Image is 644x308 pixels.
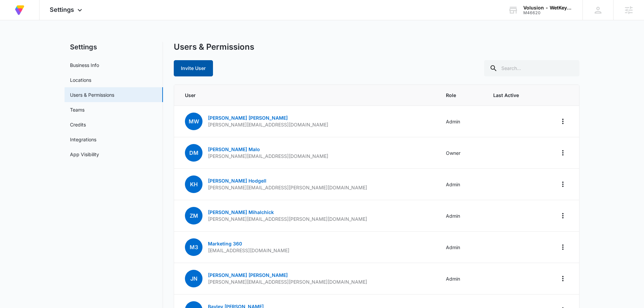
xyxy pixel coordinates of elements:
[185,244,202,250] a: M3
[523,10,573,15] div: account id
[65,42,163,52] h2: Settings
[70,91,114,98] a: Users & Permissions
[185,213,202,219] a: ZM
[70,136,96,143] a: Integrations
[208,209,274,215] a: [PERSON_NAME] Mihalchick
[484,60,579,76] input: Search...
[185,238,202,256] span: M3
[557,147,568,158] button: Actions
[208,279,367,285] p: [PERSON_NAME][EMAIL_ADDRESS][PERSON_NAME][DOMAIN_NAME]
[70,62,99,69] a: Business Info
[70,151,99,158] a: App Visibility
[185,175,202,193] span: KH
[208,115,288,121] a: [PERSON_NAME] [PERSON_NAME]
[70,121,86,128] a: Credits
[438,169,485,200] td: Admin
[174,42,254,52] h1: Users & Permissions
[208,272,288,278] a: [PERSON_NAME] [PERSON_NAME]
[185,113,202,130] span: MW
[438,263,485,294] td: Admin
[557,210,568,221] button: Actions
[185,150,202,156] a: DM
[208,241,242,246] a: Marketing 360
[174,60,213,76] button: Invite User
[446,92,477,99] span: Role
[185,270,202,287] span: JN
[208,247,289,254] p: [EMAIL_ADDRESS][DOMAIN_NAME]
[438,137,485,169] td: Owner
[208,178,266,184] a: [PERSON_NAME] Hodgell
[557,273,568,284] button: Actions
[438,200,485,232] td: Admin
[208,121,328,128] p: [PERSON_NAME][EMAIL_ADDRESS][DOMAIN_NAME]
[557,116,568,127] button: Actions
[208,184,367,191] p: [PERSON_NAME][EMAIL_ADDRESS][PERSON_NAME][DOMAIN_NAME]
[438,106,485,137] td: Admin
[185,119,202,124] a: MW
[523,5,573,10] div: account name
[557,242,568,253] button: Actions
[208,146,260,152] a: [PERSON_NAME] Malo
[185,276,202,282] a: JN
[208,153,328,160] p: [PERSON_NAME][EMAIL_ADDRESS][DOMAIN_NAME]
[493,92,532,99] span: Last Active
[50,6,74,13] span: Settings
[557,179,568,190] button: Actions
[185,207,202,224] span: ZM
[70,76,91,84] a: Locations
[185,92,430,99] span: User
[185,144,202,162] span: DM
[438,232,485,263] td: Admin
[70,106,85,113] a: Teams
[185,182,202,187] a: KH
[174,65,213,71] a: Invite User
[208,216,367,222] p: [PERSON_NAME][EMAIL_ADDRESS][PERSON_NAME][DOMAIN_NAME]
[14,4,26,16] img: Volusion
